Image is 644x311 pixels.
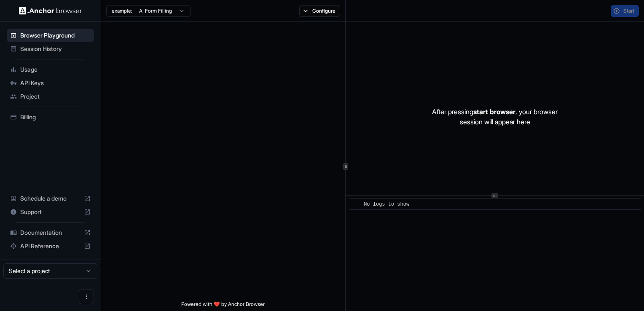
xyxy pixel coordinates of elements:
p: After pressing , your browser session will appear here [432,107,558,127]
button: Open menu [79,289,94,304]
div: Billing [7,110,94,124]
span: Documentation [20,228,80,237]
span: Schedule a demo [20,194,80,203]
span: start browser [473,107,515,116]
div: Project [7,90,94,103]
div: Session History [7,42,94,56]
div: API Reference [7,239,94,253]
span: Billing [20,113,91,121]
button: Configure [299,5,340,17]
div: Usage [7,63,94,76]
div: Documentation [7,226,94,239]
img: Anchor Logo [19,7,82,15]
span: API Reference [20,242,80,250]
div: Browser Playground [7,29,94,42]
span: example: [112,8,132,14]
div: Support [7,205,94,219]
span: Project [20,92,91,101]
span: Support [20,208,80,216]
span: Usage [20,65,91,74]
span: ​ [353,200,357,209]
span: API Keys [20,79,91,87]
div: API Keys [7,76,94,90]
span: Session History [20,45,91,53]
span: No logs to show [364,201,409,207]
div: Schedule a demo [7,192,94,205]
span: Browser Playground [20,31,91,40]
span: Powered with ❤️ by Anchor Browser [181,301,265,311]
